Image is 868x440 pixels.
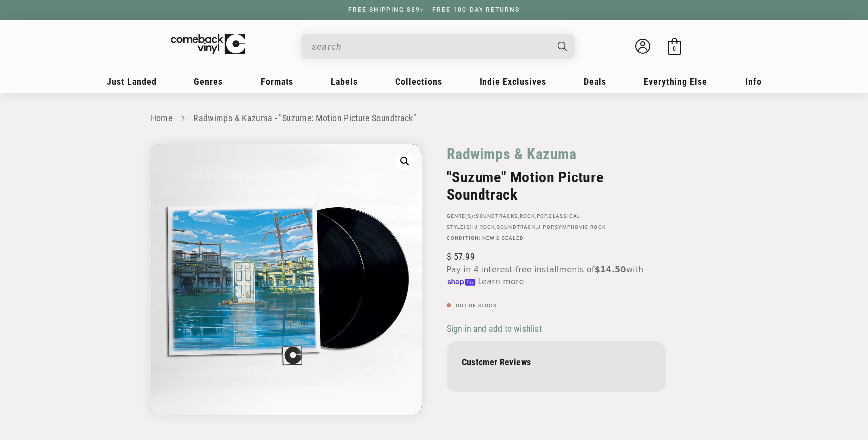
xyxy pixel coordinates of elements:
[261,76,293,87] span: Formats
[549,213,580,219] a: Classical
[301,34,575,59] div: Search
[447,323,545,334] button: Sign in and add to wishlist
[151,113,172,123] a: Home
[447,323,542,334] span: Sign in and add to wishlist
[193,113,416,123] a: Radwimps & Kazuma - "Suzume: Motion Picture Soundtrack"
[338,6,530,13] a: FREE SHIPPING $89+ | FREE 100-DAY RETURNS
[480,76,546,87] span: Indie Exclusives
[537,213,547,219] a: Pop
[474,224,495,230] a: J-Rock
[447,144,577,164] a: Radwimps & Kazuma
[447,235,666,241] p: Condition: New & Sealed
[644,76,707,87] span: Everything Else
[447,169,666,203] h2: "Suzume" Motion Picture Soundtrack
[462,357,651,367] p: Customer Reviews
[447,303,666,309] p: Out of stock
[584,76,606,87] span: Deals
[476,213,518,219] a: Soundtracks
[312,36,548,57] input: search
[520,213,535,219] a: Rock
[447,213,666,219] p: GENRE(S): , , ,
[745,76,762,87] span: Info
[447,224,666,230] p: STYLE(S): , , ,
[107,76,157,87] span: Just Landed
[331,76,358,87] span: Labels
[673,45,676,52] span: 0
[447,251,451,262] span: $
[194,76,223,87] span: Genres
[447,251,475,262] span: 57.99
[497,224,536,230] a: Soundtrack
[395,76,442,87] span: Collections
[549,34,576,59] button: Search
[555,224,606,230] a: Symphonic Rock
[537,224,553,230] a: J-pop
[151,111,718,126] nav: breadcrumbs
